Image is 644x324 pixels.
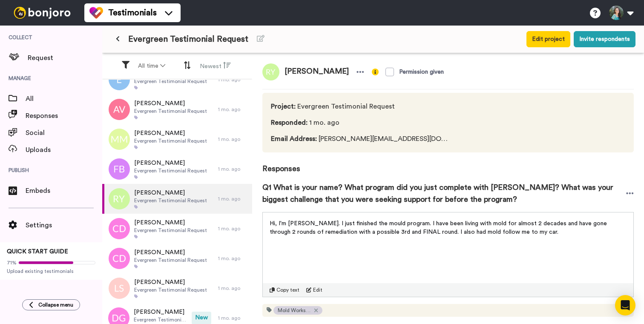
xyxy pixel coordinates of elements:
div: 1 mo. ago [218,166,248,172]
a: [PERSON_NAME]Evergreen Testimonial Request1 mo. ago [102,154,252,184]
a: [PERSON_NAME]Evergreen Testimonial Request1 mo. ago [102,95,252,124]
span: Uploads [26,145,102,155]
span: Evergreen Testimonial Request [128,33,248,45]
img: ls.png [109,278,130,299]
span: [PERSON_NAME] [134,189,207,197]
span: Q1 What is your name? What program did you just complete with [PERSON_NAME]? What was your bigges... [262,181,626,205]
button: Newest [195,58,236,74]
div: 1 mo. ago [218,195,248,202]
span: [PERSON_NAME] [134,248,207,257]
span: Responded : [271,119,308,126]
div: 1 mo. ago [218,106,248,113]
span: Responses [26,111,102,121]
button: Invite respondents [574,31,635,47]
span: [PERSON_NAME] [134,159,207,167]
div: Open Intercom Messenger [615,295,635,315]
span: Evergreen Testimonial Request [134,316,187,323]
span: Evergreen Testimonial Request [134,167,207,174]
span: Request [28,53,102,63]
img: mm.png [109,129,130,150]
span: Upload existing testimonials [7,268,95,275]
span: QUICK START GUIDE [7,249,68,255]
span: [PERSON_NAME] [134,278,207,287]
img: e.png [109,69,130,90]
a: [PERSON_NAME]Evergreen Testimonial Request1 mo. ago [102,124,252,154]
span: Settings [26,220,102,230]
a: [PERSON_NAME]Evergreen Testimonial Request1 mo. ago [102,273,252,303]
a: [PERSON_NAME]Evergreen Testimonial Request1 mo. ago [102,244,252,273]
span: 1 mo. ago [271,118,451,128]
span: 71% [7,259,17,266]
span: Social [26,128,102,138]
span: [PERSON_NAME] [134,129,207,138]
span: Evergreen Testimonial Request [134,227,207,234]
span: Hi, I'm [PERSON_NAME]. I just finished the mould program. I have been living with mold for almost... [270,221,609,235]
div: 1 mo. ago [218,255,248,262]
img: ry.png [109,188,130,209]
span: [PERSON_NAME] [134,218,207,227]
img: cd.png [109,218,130,239]
span: [PERSON_NAME] [134,99,207,108]
img: tm-color.svg [89,6,103,20]
span: [PERSON_NAME][EMAIL_ADDRESS][DOMAIN_NAME] [271,134,451,144]
div: 1 mo. ago [218,76,248,83]
img: bj-logo-header-white.svg [10,7,74,19]
span: Edit [313,287,322,293]
span: Evergreen Testimonial Request [134,257,207,264]
div: Permission given [399,68,444,76]
span: Embeds [26,186,102,196]
span: Collapse menu [38,301,73,308]
span: Mold Workshop [278,307,312,314]
a: [PERSON_NAME]Evergreen Testimonial Request1 mo. ago [102,214,252,244]
div: 1 mo. ago [218,136,248,143]
img: cd.png [109,248,130,269]
a: [PERSON_NAME]Evergreen Testimonial Request1 mo. ago [102,65,252,95]
div: 1 mo. ago [218,285,248,292]
span: Evergreen Testimonial Request [134,78,207,85]
span: Email Address : [271,135,317,142]
img: ry.png [262,63,279,80]
span: Evergreen Testimonial Request [134,138,207,144]
div: 1 mo. ago [218,315,248,321]
a: [PERSON_NAME]Evergreen Testimonial Request1 mo. ago [102,184,252,214]
span: [PERSON_NAME] [279,63,354,80]
button: Collapse menu [22,299,80,310]
span: Copy text [276,287,299,293]
span: [PERSON_NAME] [134,308,187,316]
button: All time [133,58,170,74]
span: All [26,94,102,104]
span: Project : [271,103,296,110]
img: fb.png [109,158,130,180]
span: Testimonials [108,7,157,19]
span: Evergreen Testimonial Request [271,101,451,112]
span: Evergreen Testimonial Request [134,197,207,204]
span: Evergreen Testimonial Request [134,287,207,293]
span: Responses [262,152,634,175]
div: 1 mo. ago [218,225,248,232]
img: av.png [109,99,130,120]
span: Evergreen Testimonial Request [134,108,207,115]
button: Edit project [526,31,570,47]
img: info-yellow.svg [372,69,379,75]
